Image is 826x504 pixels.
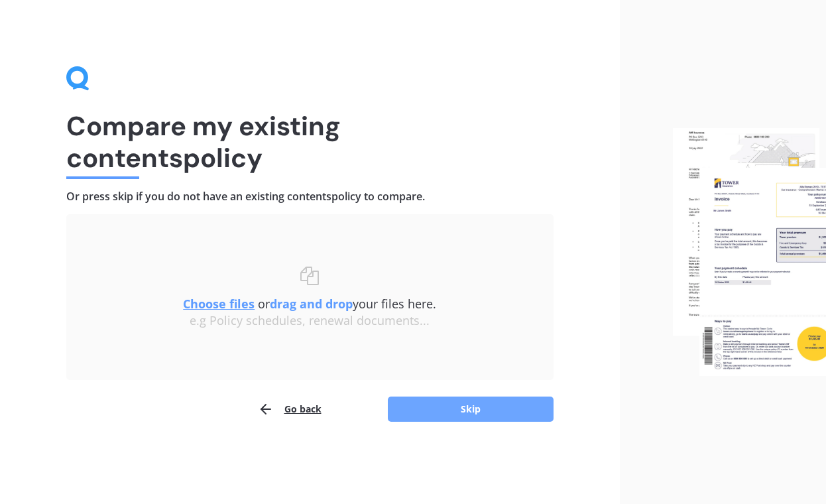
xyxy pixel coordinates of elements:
[270,296,353,312] b: drag and drop
[66,110,554,174] h1: Compare my existing contents policy
[93,314,527,328] div: e.g Policy schedules, renewal documents...
[183,296,436,312] span: or your files here.
[66,190,554,204] h4: Or press skip if you do not have an existing contents policy to compare.
[183,296,255,312] u: Choose files
[388,397,554,422] button: Skip
[258,396,322,422] button: Go back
